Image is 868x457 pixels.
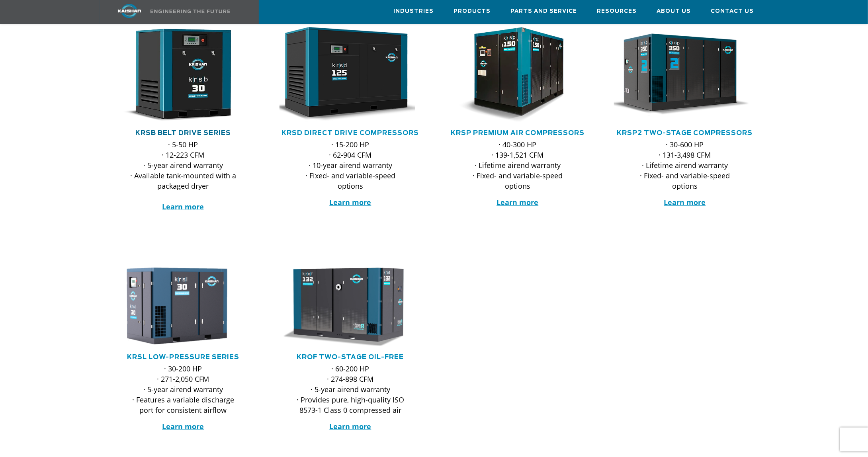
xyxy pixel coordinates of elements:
[162,422,204,431] a: Learn more
[135,130,231,136] a: KRSB Belt Drive Series
[151,10,230,13] img: Engineering the future
[100,4,159,18] img: kaishan logo
[330,197,371,207] a: Learn more
[657,0,691,22] a: About Us
[106,27,248,123] img: krsb30
[274,266,415,347] img: krof132
[280,27,421,123] div: krsd125
[295,139,405,191] p: · 15-200 HP · 62-904 CFM · 10-year airend warranty · Fixed- and variable-speed options
[497,197,539,207] a: Learn more
[664,197,706,207] a: Learn more
[630,139,740,191] p: · 30-600 HP · 131-3,498 CFM · Lifetime airend warranty · Fixed- and variable-speed options
[106,266,248,347] img: krsl30
[617,130,753,136] a: KRSP2 Two-Stage Compressors
[711,0,754,22] a: Contact Us
[128,363,238,415] p: · 30-200 HP · 271-2,050 CFM · 5-year airend warranty · Features a variable discharge port for con...
[454,7,491,16] span: Products
[657,7,691,16] span: About Us
[162,202,204,211] a: Learn more
[282,130,419,136] a: KRSD Direct Drive Compressors
[112,27,254,123] div: krsb30
[297,354,404,360] a: KROF TWO-STAGE OIL-FREE
[295,363,405,415] p: · 60-200 HP · 274-898 CFM · 5-year airend warranty · Provides pure, high-quality ISO 8573-1 Class...
[128,139,238,212] p: · 5-50 HP · 12-223 CFM · 5-year airend warranty · Available tank-mounted with a packaged dryer
[510,7,577,16] span: Parts and Service
[393,7,434,16] span: Industries
[454,0,491,22] a: Products
[711,7,754,16] span: Contact Us
[330,422,371,431] a: Learn more
[112,266,254,347] div: krsl30
[451,130,585,136] a: KRSP Premium Air Compressors
[441,27,583,123] img: krsp150
[127,354,239,360] a: KRSL Low-Pressure Series
[447,27,588,123] div: krsp150
[463,139,573,191] p: · 40-300 HP · 139-1,521 CFM · Lifetime airend warranty · Fixed- and variable-speed options
[608,27,750,123] img: krsp350
[280,266,421,347] div: krof132
[614,27,756,123] div: krsp350
[597,7,637,16] span: Resources
[274,27,415,123] img: krsd125
[393,0,434,22] a: Industries
[597,0,637,22] a: Resources
[510,0,577,22] a: Parts and Service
